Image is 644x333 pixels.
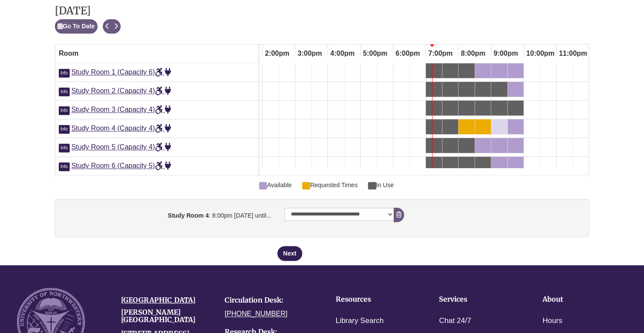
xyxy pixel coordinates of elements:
[459,119,475,134] a: 8:00pm Thursday, October 9, 2025 - Study Room 4 - Available
[225,310,287,317] a: [PHONE_NUMBER]
[71,87,172,94] a: Study Room 2 (Capacity 4)
[442,82,458,97] a: 7:30pm Thursday, October 9, 2025 - Study Room 2 - In Use
[59,69,70,77] span: Info
[71,68,172,76] a: Study Room 1 (Capacity 6)
[57,208,278,220] label: : 8:00pm [DATE] until...
[336,315,384,327] a: Library Search
[491,63,507,78] a: 9:00pm Thursday, October 9, 2025 - Study Room 1 - Available
[475,157,491,172] a: 8:30pm Thursday, October 9, 2025 - Study Room 6 - In Use
[508,119,523,134] a: 9:30pm Thursday, October 9, 2025 - Study Room 4 - Available
[336,296,412,303] h4: Resources
[59,162,71,169] a: Click for more info about Study Room 6 (Capacity 5)
[426,157,442,172] a: 7:00pm Thursday, October 9, 2025 - Study Room 6 - In Use
[491,138,507,153] a: 9:00pm Thursday, October 9, 2025 - Study Room 5 - Available
[442,138,458,153] a: 7:30pm Thursday, October 9, 2025 - Study Room 5 - In Use
[59,87,70,96] span: Info
[361,46,389,61] span: 5:00pm
[442,119,458,134] a: 7:30pm Thursday, October 9, 2025 - Study Room 4 - In Use
[71,143,172,151] a: Study Room 5 (Capacity 4)
[59,50,78,57] span: Room
[475,101,491,115] a: 8:30pm Thursday, October 9, 2025 - Study Room 3 - In Use
[302,180,357,190] span: Requested Times
[59,87,71,94] a: Click for more info about Study Room 2 (Capacity 4)
[508,101,523,115] a: 9:30pm Thursday, October 9, 2025 - Study Room 3 - In Use
[71,124,172,132] a: Study Room 4 (Capacity 4)
[556,46,589,61] span: 11:00pm
[59,144,70,152] span: Info
[439,296,516,303] h4: Services
[71,106,172,113] a: Study Room 3 (Capacity 4)
[426,46,455,61] span: 7:00pm
[426,119,442,134] a: 7:00pm Thursday, October 9, 2025 - Study Room 4 - In Use
[491,82,507,97] a: 9:00pm Thursday, October 9, 2025 - Study Room 2 - In Use
[491,101,507,115] a: 9:00pm Thursday, October 9, 2025 - Study Room 3 - In Use
[459,138,475,153] a: 8:00pm Thursday, October 9, 2025 - Study Room 5 - In Use
[295,46,324,61] span: 3:00pm
[111,19,121,34] button: Next
[59,106,70,115] span: Info
[508,157,523,172] a: 9:30pm Thursday, October 9, 2025 - Study Room 6 - Available
[459,101,475,115] a: 8:00pm Thursday, October 9, 2025 - Study Room 3 - In Use
[475,82,491,97] a: 8:30pm Thursday, October 9, 2025 - Study Room 2 - In Use
[426,138,442,153] a: 7:00pm Thursday, October 9, 2025 - Study Room 5 - In Use
[277,246,302,261] button: Next
[508,138,523,153] a: 9:30pm Thursday, October 9, 2025 - Study Room 5 - Available
[328,46,357,61] span: 4:00pm
[59,68,71,76] a: Click for more info about Study Room 1 (Capacity 6)
[442,63,458,78] a: 7:30pm Thursday, October 9, 2025 - Study Room 1 - In Use
[459,46,487,61] span: 8:00pm
[59,106,71,113] a: Click for more info about Study Room 3 (Capacity 4)
[459,82,475,97] a: 8:00pm Thursday, October 9, 2025 - Study Room 2 - In Use
[491,119,507,134] a: 9:00pm Thursday, October 9, 2025 - Study Room 4 - Available
[426,63,442,78] a: 7:00pm Thursday, October 9, 2025 - Study Room 1 - In Use
[459,63,475,78] a: 8:00pm Thursday, October 9, 2025 - Study Room 1 - In Use
[59,143,71,151] a: Click for more info about Study Room 5 (Capacity 4)
[103,19,112,34] button: Previous
[168,212,209,219] strong: Study Room 4
[55,19,98,34] button: Go To Date
[491,46,520,61] span: 9:00pm
[55,199,589,261] div: booking form
[439,315,471,327] a: Chat 24/7
[121,309,212,324] h4: [PERSON_NAME][GEOGRAPHIC_DATA]
[543,296,619,303] h4: About
[508,82,523,97] a: 9:30pm Thursday, October 9, 2025 - Study Room 2 - Available
[368,180,394,190] span: In Use
[524,46,556,61] span: 10:00pm
[475,119,491,134] a: 8:30pm Thursday, October 9, 2025 - Study Room 4 - Available
[259,180,292,190] span: Available
[426,82,442,97] a: 7:00pm Thursday, October 9, 2025 - Study Room 2 - In Use
[508,63,523,78] a: 9:30pm Thursday, October 9, 2025 - Study Room 1 - Available
[491,157,507,172] a: 9:00pm Thursday, October 9, 2025 - Study Room 6 - Available
[59,162,70,171] span: Info
[55,5,121,17] h2: [DATE]
[442,157,458,172] a: 7:30pm Thursday, October 9, 2025 - Study Room 6 - In Use
[475,63,491,78] a: 8:30pm Thursday, October 9, 2025 - Study Room 1 - Available
[426,101,442,115] a: 7:00pm Thursday, October 9, 2025 - Study Room 3 - In Use
[225,296,316,304] h4: Circulation Desk:
[263,46,291,61] span: 2:00pm
[121,296,196,304] a: [GEOGRAPHIC_DATA]
[59,124,71,132] a: Click for more info about Study Room 4 (Capacity 4)
[543,315,562,327] a: Hours
[475,138,491,153] a: 8:30pm Thursday, October 9, 2025 - Study Room 5 - Available
[71,162,172,169] a: Study Room 6 (Capacity 5)
[459,157,475,172] a: 8:00pm Thursday, October 9, 2025 - Study Room 6 - In Use
[442,101,458,115] a: 7:30pm Thursday, October 9, 2025 - Study Room 3 - In Use
[393,46,422,61] span: 6:00pm
[59,125,70,134] span: Info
